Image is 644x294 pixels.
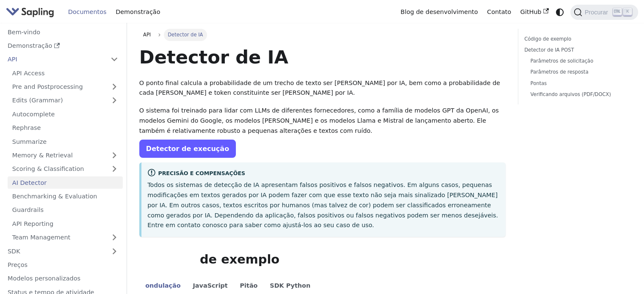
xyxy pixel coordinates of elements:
font: GitHub [520,8,542,15]
a: Documentos [64,5,111,19]
font: Preços [8,261,28,268]
font: Precisão e compensações [158,170,245,176]
font: Parâmetros de solicitação [531,58,593,64]
a: Detector de execução [139,140,236,158]
font: ondulação [145,282,180,289]
a: Contato [482,5,515,19]
a: AI Detector [8,176,123,189]
a: Blog de desenvolvimento [396,5,482,19]
a: SDK [3,245,106,257]
font: Modelos personalizados [8,275,80,282]
font: Parâmetros de resposta [531,69,589,75]
a: Memory & Retrieval [8,149,123,162]
a: GitHub [516,5,553,19]
font: SDK Python [270,282,310,289]
a: Team Management [8,231,123,244]
a: Scoring & Classification [8,163,123,175]
a: Demonstração [3,40,123,52]
a: Edits (Grammar) [8,94,123,107]
font: Bem-vindo [8,29,40,36]
a: API Access [8,67,123,79]
font: Pontas [531,80,547,86]
font: O sistema foi treinado para lidar com LLMs de diferentes fornecedores, como a família de modelos ... [139,107,499,134]
a: Detector de IA POST [524,46,629,54]
font: Verificando arquivos (PDF/DOCX) [531,91,611,97]
a: Pre and Postprocessing [8,81,123,93]
button: Alternar entre o modo escuro e o modo claro (atualmente modo de sistema) [553,6,566,18]
font: Pitão [240,282,257,289]
a: Autocomplete [8,108,123,120]
font: JavaScript [193,282,227,289]
a: Verificando arquivos (PDF/DOCX) [531,91,626,99]
font: Demonstração [116,8,160,15]
font: Código de exemplo [524,36,571,42]
font: Contato [487,8,511,15]
button: Collapse sidebar category 'API' [106,53,123,66]
a: Preços [3,259,123,271]
a: Summarize [8,135,123,148]
a: Demonstração [111,5,165,19]
img: Sapling.ai [6,6,54,18]
a: Parâmetros de resposta [531,68,626,76]
font: Detector de IA POST [524,47,574,53]
font: de exemplo [200,252,279,267]
a: API [3,53,106,66]
font: Detector de IA [139,47,288,68]
font: Detector de execução [146,145,229,153]
font: Detector de IA [168,32,203,38]
font: Documentos [68,8,107,15]
font: Demonstração [8,42,52,49]
a: Pontas [531,80,626,88]
font: API [143,32,151,38]
a: API Reporting [8,217,123,230]
a: Modelos personalizados [3,272,123,285]
a: Rephrase [8,122,123,134]
font: SDK [8,248,20,255]
a: Sapling.ai [6,6,57,18]
font: Procurar [585,9,608,16]
nav: Migalhas de pão [139,29,506,41]
font: Blog de desenvolvimento [401,8,478,15]
font: Todos os sistemas de detecção de IA apresentam falsos positivos e falsos negativos. Em alguns cas... [147,181,498,228]
button: Expandir a categoria da barra lateral 'SDK' [106,245,123,257]
a: API [139,29,155,41]
font: O ponto final calcula a probabilidade de um trecho de texto ser [PERSON_NAME] por IA, bem como a ... [139,80,500,96]
a: Bem-vindo [3,26,123,38]
font: API [8,56,17,63]
a: Parâmetros de solicitação [531,57,626,65]
a: Guardrails [8,204,123,216]
a: Código de exemplo [524,35,629,43]
kbd: K [623,8,632,16]
a: Benchmarking & Evaluation [8,190,123,203]
button: Pesquisar (Ctrl+K) [570,5,638,20]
